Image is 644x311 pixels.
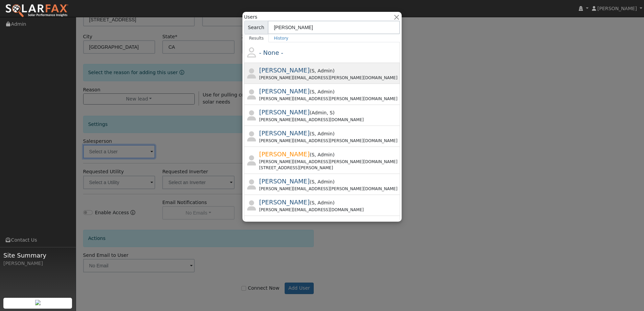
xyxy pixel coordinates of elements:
span: ( ) [310,152,335,157]
span: [PERSON_NAME] [259,220,310,227]
a: Results [244,34,269,42]
span: ( ) [310,89,335,94]
span: Admin [315,152,333,157]
span: Admin [315,68,333,73]
span: Admin [315,89,333,94]
img: retrieve [35,300,41,305]
span: Admin [315,131,333,136]
span: Search [244,21,268,34]
span: [PERSON_NAME] [259,130,310,137]
div: [PERSON_NAME][EMAIL_ADDRESS][PERSON_NAME][DOMAIN_NAME] [259,96,399,102]
a: History [269,34,293,42]
span: ( ) [310,179,335,184]
div: [STREET_ADDRESS][PERSON_NAME] [259,165,399,171]
span: ( ) [310,200,335,205]
span: Admin [312,110,327,115]
span: Salesperson [312,89,315,94]
div: [PERSON_NAME] [3,260,72,267]
span: [PERSON_NAME] [259,199,310,206]
img: SolarFax [5,4,69,18]
span: Users [244,14,257,21]
span: [PERSON_NAME] [259,67,310,74]
span: Admin [315,179,333,184]
span: Salesperson [312,179,315,184]
span: Salesperson [312,68,315,73]
span: [PERSON_NAME] [259,178,310,185]
span: Site Summary [3,251,72,260]
div: [PERSON_NAME][EMAIL_ADDRESS][PERSON_NAME][DOMAIN_NAME] [259,75,399,81]
div: [PERSON_NAME][EMAIL_ADDRESS][PERSON_NAME][DOMAIN_NAME] [259,186,399,192]
span: ( ) [310,131,335,136]
div: [PERSON_NAME][EMAIL_ADDRESS][PERSON_NAME][DOMAIN_NAME] [259,138,399,144]
span: [PERSON_NAME] [259,109,310,116]
span: [PERSON_NAME] [259,88,310,95]
span: [PERSON_NAME] [597,6,637,11]
span: Admin [315,200,333,205]
span: Salesperson [312,152,315,157]
span: - None - [259,49,283,56]
div: [PERSON_NAME][EMAIL_ADDRESS][DOMAIN_NAME] [259,207,399,213]
span: Salesperson [312,200,315,205]
span: Salesperson [312,131,315,136]
div: [PERSON_NAME][EMAIL_ADDRESS][DOMAIN_NAME] [259,117,399,123]
span: [PERSON_NAME] [259,151,310,158]
span: ( ) [310,68,335,73]
span: Salesperson [327,110,333,115]
span: ( ) [310,110,335,115]
div: [PERSON_NAME][EMAIL_ADDRESS][PERSON_NAME][DOMAIN_NAME] [259,159,399,165]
